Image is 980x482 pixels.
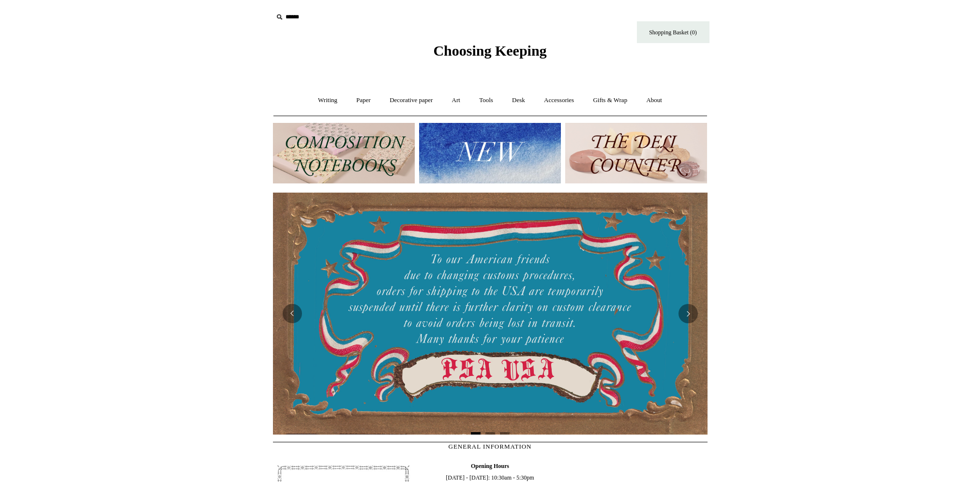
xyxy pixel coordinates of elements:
a: Decorative paper [381,88,441,113]
img: New.jpg__PID:f73bdf93-380a-4a35-bcfe-7823039498e1 [419,123,561,183]
img: 202302 Composition ledgers.jpg__PID:69722ee6-fa44-49dd-a067-31375e5d54ec [273,123,415,183]
button: Page 2 [485,432,495,435]
a: Gifts & Wrap [584,88,636,113]
img: USA PSA .jpg__PID:33428022-6587-48b7-8b57-d7eefc91f15a [273,193,708,435]
a: Tools [470,88,502,113]
button: Page 3 [500,432,510,435]
b: Opening Hours [471,463,509,469]
button: Page 1 [471,432,481,435]
button: Next [678,304,698,323]
img: The Deli Counter [565,123,707,183]
button: Previous [283,304,302,323]
a: Shopping Basket (0) [637,21,709,43]
a: About [637,88,671,113]
span: Choosing Keeping [433,43,546,59]
a: Accessories [535,88,583,113]
span: GENERAL INFORMATION [449,443,532,450]
a: Art [443,88,469,113]
a: Writing [309,88,346,113]
a: Desk [503,88,534,113]
a: Choosing Keeping [433,50,546,57]
a: Paper [347,88,379,113]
